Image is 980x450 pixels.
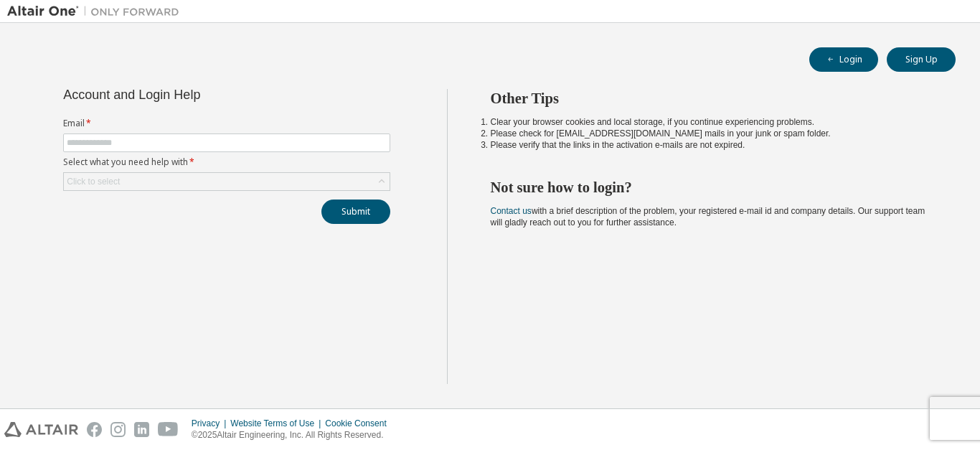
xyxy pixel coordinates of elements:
h2: Other Tips [491,89,930,108]
button: Login [809,47,878,72]
img: Altair One [7,4,187,19]
h2: Not sure how to login? [491,178,930,197]
img: instagram.svg [110,422,126,437]
div: Click to select [64,173,390,190]
li: Please check for [EMAIL_ADDRESS][DOMAIN_NAME] mails in your junk or spam folder. [491,128,930,139]
button: Submit [321,200,390,224]
div: Privacy [192,418,230,429]
button: Sign Up [887,47,956,72]
p: © 2025 Altair Engineering, Inc. All Rights Reserved. [192,429,395,441]
div: Click to select [67,176,120,187]
img: linkedin.svg [134,422,149,437]
div: Website Terms of Use [230,418,325,429]
div: Account and Login Help [63,89,325,100]
img: altair_logo.svg [4,422,78,437]
li: Please verify that the links in the activation e-mails are not expired. [491,139,930,151]
label: Select what you need help with [63,156,390,168]
label: Email [63,118,390,129]
span: with a brief description of the problem, your registered e-mail id and company details. Our suppo... [491,206,925,228]
a: Contact us [491,206,532,216]
img: facebook.svg [87,422,102,437]
li: Clear your browser cookies and local storage, if you continue experiencing problems. [491,116,930,128]
img: youtube.svg [158,422,179,437]
div: Cookie Consent [325,418,395,429]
